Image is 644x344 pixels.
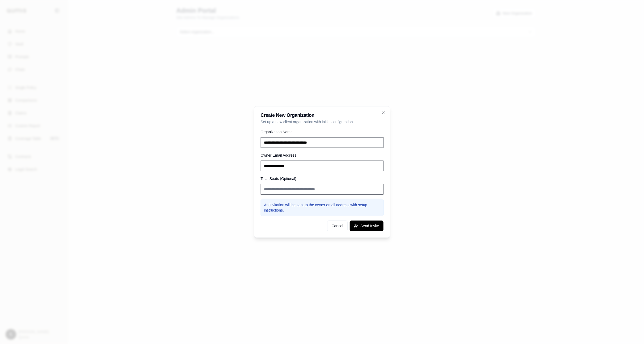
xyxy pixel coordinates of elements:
label: Total Seats (Optional) [261,177,297,181]
p: An invitation will be sent to the owner email address with setup instructions. [264,202,380,213]
p: Set up a new client organization with initial configuration [261,119,384,124]
button: Cancel [327,221,348,231]
label: Organization Name [261,130,293,134]
h2: Create New Organization [261,113,384,118]
button: Send Invite [350,221,383,231]
label: Owner Email Address [261,153,297,157]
